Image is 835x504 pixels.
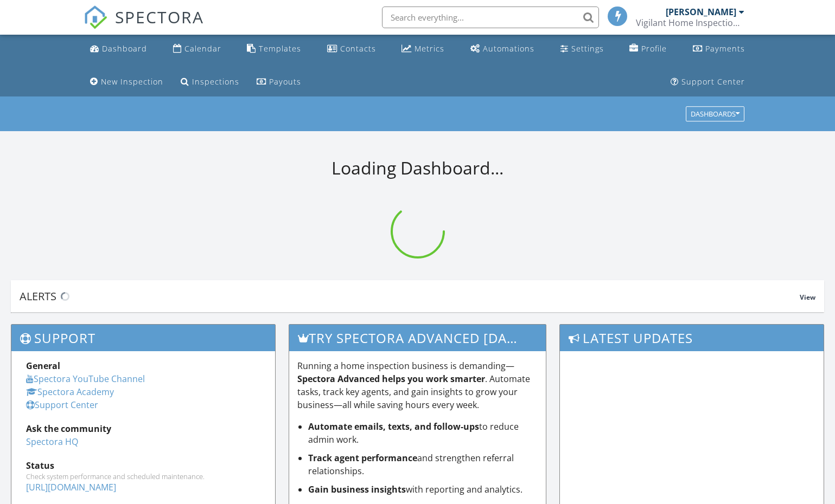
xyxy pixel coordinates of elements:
a: Support Center [666,72,749,92]
strong: Track agent performance [308,452,417,464]
div: Profile [641,43,667,54]
div: New Inspection [101,76,163,87]
div: Status [26,459,260,472]
a: Settings [556,39,608,59]
a: [URL][DOMAIN_NAME] [26,481,116,493]
strong: Spectora Advanced helps you work smarter [297,373,485,385]
strong: General [26,360,60,372]
div: Settings [571,43,604,54]
a: Templates [243,39,305,59]
li: with reporting and analytics. [308,483,538,496]
span: SPECTORA [115,5,204,28]
a: Payouts [252,72,305,92]
a: Spectora YouTube Channel [26,373,145,385]
div: Automations [483,43,534,54]
p: Running a home inspection business is demanding— . Automate tasks, track key agents, and gain ins... [297,359,538,411]
div: Inspections [192,76,239,87]
button: Dashboards [686,107,744,122]
a: Spectora HQ [26,436,78,448]
div: [PERSON_NAME] [666,7,736,17]
strong: Gain business insights [308,483,406,495]
a: Calendar [169,39,226,59]
a: Support Center [26,399,98,411]
a: SPECTORA [84,15,204,37]
a: Automations (Basic) [466,39,539,59]
a: Spectora Academy [26,386,114,398]
div: Dashboard [102,43,147,54]
div: Support Center [681,76,745,87]
div: Alerts [20,289,800,303]
h3: Latest Updates [560,325,824,351]
div: Payments [705,43,745,54]
span: View [800,293,815,302]
div: Vigilant Home Inspections LLC [636,17,744,28]
a: Payments [689,39,749,59]
div: Ask the community [26,422,260,435]
div: Dashboards [691,111,740,118]
div: Calendar [184,43,221,54]
img: The Best Home Inspection Software - Spectora [84,5,107,29]
div: Check system performance and scheduled maintenance. [26,472,260,481]
a: Inspections [176,72,244,92]
div: Contacts [340,43,376,54]
li: to reduce admin work. [308,420,538,446]
h3: Support [11,325,275,351]
a: New Inspection [86,72,168,92]
strong: Automate emails, texts, and follow-ups [308,421,479,432]
a: Company Profile [625,39,671,59]
input: Search everything... [382,7,599,28]
a: Metrics [397,39,449,59]
a: Dashboard [86,39,151,59]
h3: Try spectora advanced [DATE] [289,325,546,351]
div: Payouts [269,76,301,87]
div: Templates [259,43,301,54]
a: Contacts [323,39,380,59]
div: Metrics [415,43,444,54]
li: and strengthen referral relationships. [308,451,538,477]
